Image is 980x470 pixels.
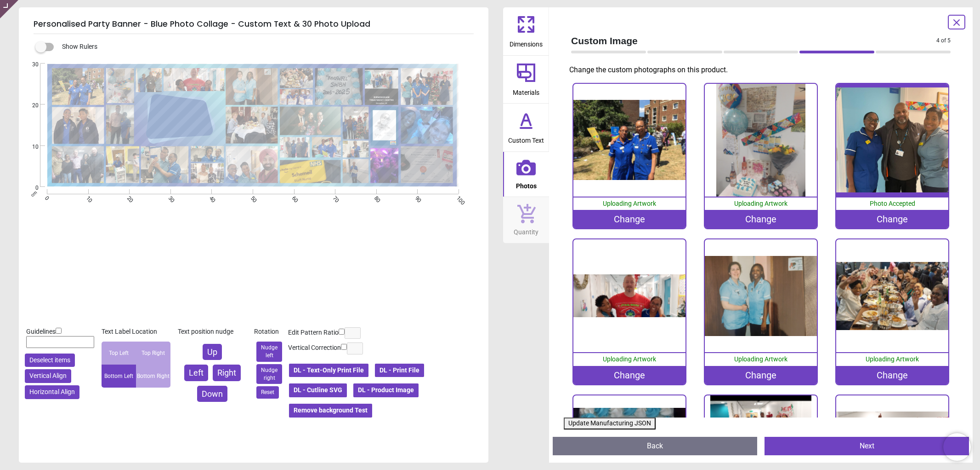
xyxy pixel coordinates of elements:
span: 90 [413,195,419,201]
button: Back [553,437,757,455]
button: Dimensions [503,7,549,55]
span: Photos [516,177,537,191]
span: cm [30,190,38,198]
button: Materials [503,56,549,104]
span: 4 of 5 [936,37,951,45]
span: Dimensions [510,35,543,49]
button: Custom Text [503,104,549,151]
span: Uploading Artwork [734,355,787,363]
span: 0 [43,195,49,201]
span: 50 [249,195,255,201]
span: Uploading Artwork [734,200,787,207]
div: Change [573,210,686,228]
span: 30 [21,61,39,69]
span: Custom Text [508,132,544,145]
button: Next [765,437,969,455]
button: Quantity [503,197,549,243]
h5: Personalised Party Banner - Blue Photo Collage - Custom Text & 30 Photo Upload [34,15,474,34]
button: Photos [503,152,549,197]
span: 100 [454,195,460,201]
span: 20 [21,102,39,110]
span: Uploading Artwork [603,355,656,363]
span: Uploading Artwork [866,355,919,363]
span: 40 [208,195,214,201]
span: Uploading Artwork [603,200,656,207]
span: 20 [125,195,131,201]
div: Change [705,210,817,228]
p: Change the custom photographs on this product. [569,65,958,75]
span: 70 [331,195,337,201]
button: Update Manufacturing JSON [564,418,656,429]
span: 60 [290,195,296,201]
iframe: Brevo live chat [943,433,971,461]
span: Photo Accepted [870,200,915,207]
span: Materials [513,84,539,98]
span: Quantity [514,223,538,237]
span: 80 [372,195,378,201]
div: Show Rulers [41,41,488,52]
div: Change [573,366,686,384]
div: Change [705,366,817,384]
span: 10 [84,195,90,201]
span: 0 [21,184,39,192]
span: 30 [166,195,172,201]
span: 10 [21,143,39,151]
span: Custom Image [571,34,936,47]
div: Change [836,210,949,228]
div: Change [836,366,949,384]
